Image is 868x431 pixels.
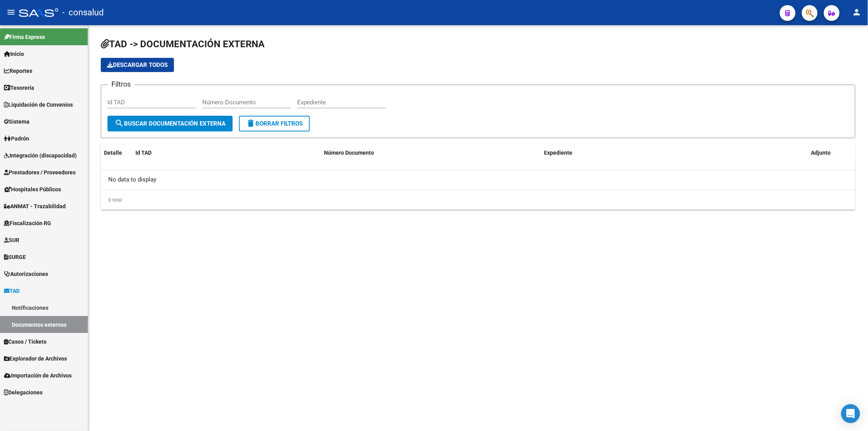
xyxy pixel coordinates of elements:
[101,170,855,190] div: No data to display
[4,371,72,380] span: Importación de Archivos
[4,354,67,363] span: Explorador de Archivos
[4,33,45,41] span: Firma Express
[4,151,77,160] span: Integración (discapacidad)
[246,118,255,128] mat-icon: delete
[544,150,572,156] span: Expediente
[101,144,132,161] datatable-header-cell: Detalle
[101,58,174,72] app-download-masive: Descarga Masiva de Documentos Externos
[107,116,233,131] button: Buscar Documentación Externa
[4,67,32,75] span: Reportes
[4,100,73,109] span: Liquidación de Convenios
[107,61,168,68] span: Descargar todos
[4,287,20,295] span: TAD
[101,39,265,50] span: TAD -> DOCUMENTACIÓN EXTERNA
[4,50,24,58] span: Inicio
[4,270,48,278] span: Autorizaciones
[4,236,19,244] span: SUR
[115,120,226,127] span: Buscar Documentación Externa
[246,120,303,127] span: Borrar Filtros
[321,144,541,161] datatable-header-cell: Número Documento
[101,190,855,210] div: 0 total
[6,7,16,17] mat-icon: menu
[4,219,51,228] span: Fiscalización RG
[132,144,321,161] datatable-header-cell: Id TAD
[4,253,26,261] span: SURGE
[115,118,124,128] mat-icon: search
[101,58,174,72] button: Descargar todos
[541,144,808,161] datatable-header-cell: Expediente
[4,83,34,92] span: Tesorería
[4,185,61,194] span: Hospitales Públicos
[239,116,310,131] button: Borrar Filtros
[852,7,862,17] mat-icon: person
[135,150,152,156] span: Id TAD
[4,337,46,346] span: Casos / Tickets
[4,388,43,397] span: Delegaciones
[62,4,104,21] span: - consalud
[4,202,66,211] span: ANMAT - Trazabilidad
[324,150,374,156] span: Número Documento
[841,404,860,423] div: Open Intercom Messenger
[808,144,855,161] datatable-header-cell: Adjunto
[107,79,135,90] h3: Filtros
[4,117,30,126] span: Sistema
[104,150,122,156] span: Detalle
[811,150,831,156] span: Adjunto
[4,134,29,143] span: Padrón
[4,168,76,177] span: Prestadores / Proveedores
